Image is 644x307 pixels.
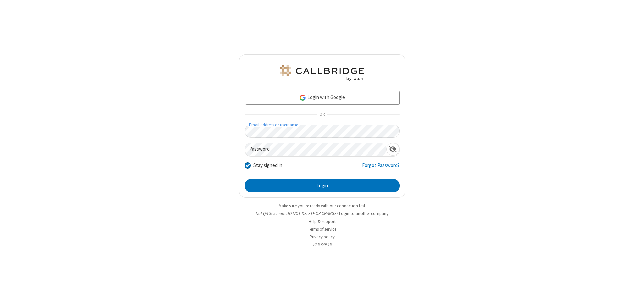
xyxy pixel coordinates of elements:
img: QA Selenium DO NOT DELETE OR CHANGE [278,65,366,81]
button: Login to another company [339,210,388,217]
label: Stay signed in [253,162,282,169]
a: Terms of service [308,226,336,232]
a: Forgot Password? [362,162,400,174]
a: Login with Google [245,91,400,104]
li: v2.6.349.16 [239,241,405,248]
li: Not QA Selenium DO NOT DELETE OR CHANGE? [239,210,405,217]
a: Privacy policy [310,234,335,240]
span: OR [317,110,327,119]
img: google-icon.png [299,94,306,101]
input: Password [245,143,386,156]
button: Login [245,179,400,192]
input: Email address or username [245,125,400,138]
a: Help & support [309,219,336,224]
a: Make sure you're ready with our connection test [279,203,365,209]
div: Show password [386,143,399,156]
